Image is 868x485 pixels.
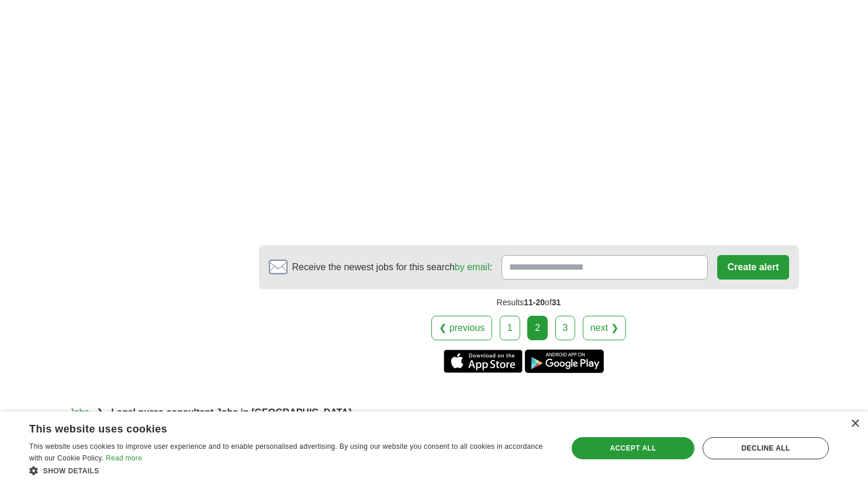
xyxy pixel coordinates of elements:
[29,418,523,436] div: This website uses cookies
[500,316,520,340] a: 1
[527,316,548,340] div: 2
[431,316,492,340] a: ❮ previous
[850,420,859,428] div: Close
[555,316,576,340] a: 3
[106,454,142,462] a: Read more, opens a new window
[43,467,99,475] span: Show details
[717,255,789,280] button: Create alert
[455,262,490,272] a: by email
[583,316,626,340] a: next ❯
[572,437,694,459] div: Accept all
[524,298,545,307] span: 11-20
[29,442,543,462] span: This website uses cookies to improve user experience and to enable personalised advertising. By u...
[96,407,104,417] span: ❯
[703,437,829,459] div: Decline all
[444,350,523,373] a: Get the iPhone app
[70,407,89,417] a: Jobs
[111,407,351,417] strong: Legal nurse consultant Jobs in [GEOGRAPHIC_DATA]
[259,289,799,316] div: Results of
[525,350,604,373] a: Get the Android app
[292,260,492,274] span: Receive the newest jobs for this search :
[29,465,552,476] div: Show details
[552,298,561,307] span: 31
